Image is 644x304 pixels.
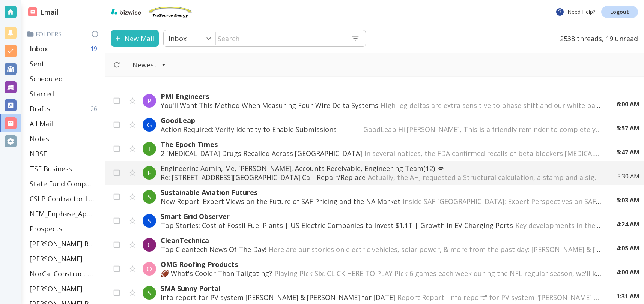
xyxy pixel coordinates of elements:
p: State Fund Compensation [30,179,94,188]
p: 2 [MEDICAL_DATA] Drugs Recalled Across [GEOGRAPHIC_DATA] - [161,149,602,158]
p: 4:05 AM [617,244,639,252]
p: Inbox [30,44,48,53]
p: Sustainable Aviation Futures [161,188,602,197]
p: NEM_Enphase_Applications [30,209,94,218]
p: 5:47 AM [617,148,639,156]
p: PMI Engineers [161,92,602,101]
p: S [147,216,151,225]
p: All Mail [30,119,53,128]
p: S [147,288,151,297]
div: Notes [27,131,102,146]
p: Smart Grid Observer [161,212,602,221]
p: 4:00 AM [617,268,639,276]
p: [PERSON_NAME] [30,254,83,263]
p: [PERSON_NAME] Residence [30,239,94,248]
div: [PERSON_NAME] [27,251,102,266]
p: T [147,144,152,153]
p: OMG Roofing Products [161,260,602,269]
p: Notes [30,134,49,143]
div: NorCal Construction [27,266,102,281]
p: Info report for PV system [PERSON_NAME] & [PERSON_NAME] for [DATE] - [161,293,602,302]
p: 2538 threads, 19 unread [555,30,638,47]
p: 5:03 AM [617,196,639,204]
div: TSE Business [27,161,102,176]
p: E [147,168,151,177]
p: C [147,240,152,249]
button: Filter [125,57,173,73]
div: [PERSON_NAME] [27,281,102,296]
div: Starred [27,86,102,101]
p: 19 [90,45,100,53]
p: O [147,264,152,273]
p: Inbox [169,34,187,43]
div: Prospects [27,221,102,236]
p: CSLB Contractor License [30,194,94,203]
p: New Report: Expert Views on the Future of SAF Pricing and the NA Market - [161,197,602,206]
p: TSE Business [30,164,72,173]
p: Drafts [30,104,50,113]
p: Prospects [30,224,62,233]
h2: Email [28,7,59,17]
input: Search [216,31,345,46]
p: Logout [610,9,629,15]
p: Scheduled [30,74,63,83]
p: 6:00 AM [617,100,639,108]
p: G [147,120,152,129]
p: Starred [30,89,54,98]
div: Scheduled [27,71,102,86]
p: The Epoch Times [161,140,602,149]
p: Engineerinc Admin, Me, [PERSON_NAME], Accounts Receivable, Engineering Team (12) [161,164,602,173]
p: 1:31 AM [617,292,639,300]
p: GoodLeap [161,116,602,125]
p: Re: [STREET_ADDRESS][GEOGRAPHIC_DATA] Ca _ Repair/Replace - [161,173,602,182]
div: State Fund Compensation [27,176,102,191]
p: Action Required: Verify Identity to Enable Submissions - [161,125,602,134]
p: NorCal Construction [30,269,94,278]
p: Folders [27,30,102,38]
img: DashboardSidebarEmail.svg [28,7,37,16]
p: P [147,96,152,105]
div: All Mail [27,116,102,131]
p: 26 [90,105,100,113]
p: CleanTechnica [161,236,602,245]
p: Sent [30,59,44,68]
p: 5:30 AM [617,172,639,180]
div: CSLB Contractor License [27,191,102,206]
p: Top Stories: Cost of Fossil Fuel Plants | US Electric Companies to Invest $1.1T | Growth in EV Ch... [161,221,602,230]
img: bizwise [111,9,141,15]
p: 5:57 AM [617,124,639,132]
div: Sent [27,56,102,71]
div: [PERSON_NAME] Residence [27,236,102,251]
p: 🏈 What's Cooler Than Tailgating? - [161,269,602,278]
p: Top Cleantech News Of The Day! - [161,245,602,254]
p: SMA Sunny Portal [161,284,602,293]
div: Inbox19 [27,41,102,56]
p: S [147,192,151,201]
p: 4:24 AM [617,220,639,228]
a: Logout [601,6,638,18]
p: [PERSON_NAME] [30,284,83,293]
p: You'll Want This Method When Measuring Four-Wire Delta Systems - [161,101,602,110]
img: TruSource Energy, Inc. [147,6,193,18]
button: Refresh [110,58,123,72]
button: New Mail [111,30,159,47]
div: NBSE [27,146,102,161]
div: Drafts26 [27,101,102,116]
p: Need Help? [555,7,595,16]
p: NBSE [30,149,47,158]
div: NEM_Enphase_Applications [27,206,102,221]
